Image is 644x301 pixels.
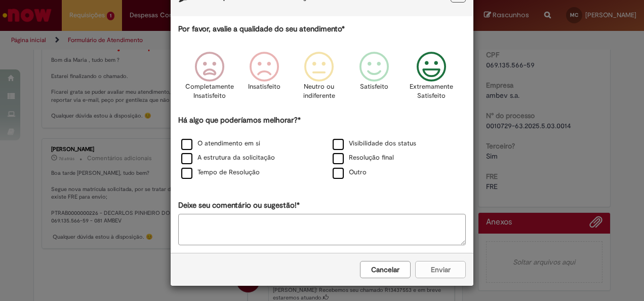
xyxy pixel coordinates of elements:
[184,44,235,114] div: Completamente Insatisfeito
[178,24,345,34] label: Por favor, avalie a qualidade do seu atendimento*
[360,82,388,92] p: Satisfeito
[181,153,275,163] label: A estrutura da solicitação
[181,168,260,177] label: Tempo de Resolução
[181,139,260,148] label: O atendimento em si
[360,261,411,278] button: Cancelar
[333,153,394,163] label: Resolução final
[293,44,345,114] div: Neutro ou indiferente
[333,139,416,148] label: Visibilidade dos status
[403,44,461,114] div: Extremamente Satisfeito
[185,82,234,101] p: Completamente Insatisfeito
[238,44,290,114] div: Insatisfeito
[348,44,399,114] div: Satisfeito
[178,115,466,180] div: Há algo que poderíamos melhorar?*
[178,200,300,211] label: Deixe seu comentário ou sugestão!*
[301,82,337,101] p: Neutro ou indiferente
[248,82,280,92] p: Insatisfeito
[333,168,367,177] label: Outro
[410,82,453,101] p: Extremamente Satisfeito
